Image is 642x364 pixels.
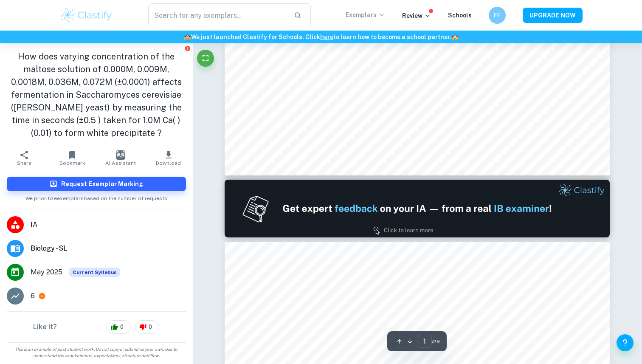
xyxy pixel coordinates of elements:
span: Share [17,160,31,166]
div: 0 [135,320,159,334]
div: This exemplar is based on the current syllabus. Feel free to refer to it for inspiration/ideas wh... [69,268,120,277]
span: Current Syllabus [69,268,120,277]
button: Fullscreen [197,50,214,67]
p: Review [402,11,431,20]
h6: Like it? [33,322,57,332]
span: IA [31,220,186,230]
input: Search for any exemplars... [148,3,287,27]
h6: Request Exemplar Marking [61,179,143,189]
button: Help and Feedback [617,334,634,351]
button: Download [144,146,192,170]
a: here [320,34,333,40]
button: Request Exemplar Marking [7,177,186,191]
span: May 2025 [31,267,62,277]
button: AI Assistant [96,146,144,170]
span: Biology - SL [31,243,186,254]
p: Exemplars [346,10,385,20]
button: FF [489,7,506,24]
span: AI Assistant [105,160,136,166]
h1: How does varying concentration of the maltose solution of 0.000M, 0.009M, 0.0018M, 0.036M, 0.072M... [7,50,186,139]
span: 0 [144,323,157,331]
span: 🏫 [451,34,459,40]
span: Bookmark [59,160,85,166]
p: 6 [31,291,35,301]
img: Ad [225,180,610,237]
span: 0 [115,323,128,331]
a: Schools [448,12,472,19]
h6: FF [493,11,502,20]
span: This is an example of past student work. Do not copy or submit as your own. Use to understand the... [3,346,189,359]
div: 0 [107,320,131,334]
button: UPGRADE NOW [523,8,583,23]
span: Download [156,160,181,166]
img: AI Assistant [116,150,125,160]
span: 🏫 [184,34,191,40]
img: Clastify logo [59,7,113,24]
h6: We just launched Clastify for Schools. Click to learn how to become a school partner. [2,32,640,42]
button: Bookmark [48,146,96,170]
button: Report issue [185,45,191,51]
span: / 29 [432,338,440,345]
span: We prioritize exemplars based on the number of requests [25,191,167,202]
